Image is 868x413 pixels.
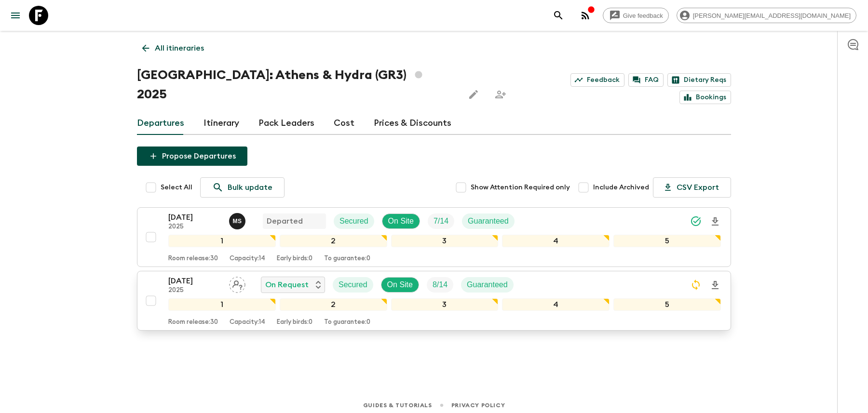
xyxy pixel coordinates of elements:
[434,215,448,227] p: 7 / 14
[6,6,25,25] button: menu
[468,215,509,227] p: Guaranteed
[613,235,721,247] div: 5
[324,319,370,326] p: To guarantee: 0
[653,177,731,198] button: CSV Export
[690,279,702,291] svg: Sync Required - Changes detected
[427,277,453,293] div: Trip Fill
[280,298,387,311] div: 2
[168,287,221,294] p: 2025
[168,275,221,287] p: [DATE]
[688,12,856,19] span: [PERSON_NAME][EMAIL_ADDRESS][DOMAIN_NAME]
[333,277,373,293] div: Secured
[593,183,649,192] span: Include Archived
[168,298,276,311] div: 1
[137,112,184,135] a: Departures
[280,235,387,247] div: 2
[229,216,247,224] span: Magda Sotiriadis
[628,73,664,87] a: FAQ
[549,6,568,25] button: search adventures
[168,223,221,231] p: 2025
[339,279,367,291] p: Secured
[277,255,312,263] p: Early birds: 0
[433,279,448,291] p: 8 / 14
[339,215,368,227] p: Secured
[451,400,505,411] a: Privacy Policy
[230,319,265,326] p: Capacity: 14
[137,147,247,166] button: Propose Departures
[137,207,731,267] button: [DATE]2025Magda SotiriadisDepartedSecuredOn SiteTrip FillGuaranteed12345Room release:30Capacity:1...
[709,280,721,291] svg: Download Onboarding
[709,216,721,227] svg: Download Onboarding
[334,213,374,229] div: Secured
[137,271,731,331] button: [DATE]2025Assign pack leaderOn RequestSecuredOn SiteTrip FillGuaranteed12345Room release:30Capaci...
[168,235,276,247] div: 1
[428,213,454,229] div: Trip Fill
[228,182,272,193] p: Bulk update
[334,112,354,135] a: Cost
[491,85,510,104] span: Share this itinerary
[137,66,456,104] h1: [GEOGRAPHIC_DATA]: Athens & Hydra (GR3) 2025
[324,255,370,263] p: To guarantee: 0
[679,91,731,104] a: Bookings
[203,112,239,135] a: Itinerary
[265,279,309,291] p: On Request
[677,8,856,23] div: [PERSON_NAME][EMAIL_ADDRESS][DOMAIN_NAME]
[391,235,499,247] div: 3
[502,235,610,247] div: 4
[229,280,245,287] span: Assign pack leader
[471,183,570,192] span: Show Attention Required only
[168,212,221,223] p: [DATE]
[464,85,483,104] button: Edit this itinerary
[230,255,265,263] p: Capacity: 14
[267,215,303,227] p: Departed
[277,319,312,326] p: Early birds: 0
[155,42,204,54] p: All itineraries
[613,298,721,311] div: 5
[168,255,218,263] p: Room release: 30
[502,298,610,311] div: 4
[374,112,451,135] a: Prices & Discounts
[570,73,624,87] a: Feedback
[363,400,432,411] a: Guides & Tutorials
[161,183,192,192] span: Select All
[603,8,669,23] a: Give feedback
[467,279,508,291] p: Guaranteed
[381,277,419,293] div: On Site
[137,39,209,58] a: All itineraries
[618,12,668,19] span: Give feedback
[690,215,702,227] svg: Synced Successfully
[667,73,731,87] a: Dietary Reqs
[200,177,285,198] a: Bulk update
[387,279,413,291] p: On Site
[258,112,314,135] a: Pack Leaders
[391,298,499,311] div: 3
[388,215,414,227] p: On Site
[382,213,420,229] div: On Site
[168,319,218,326] p: Room release: 30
